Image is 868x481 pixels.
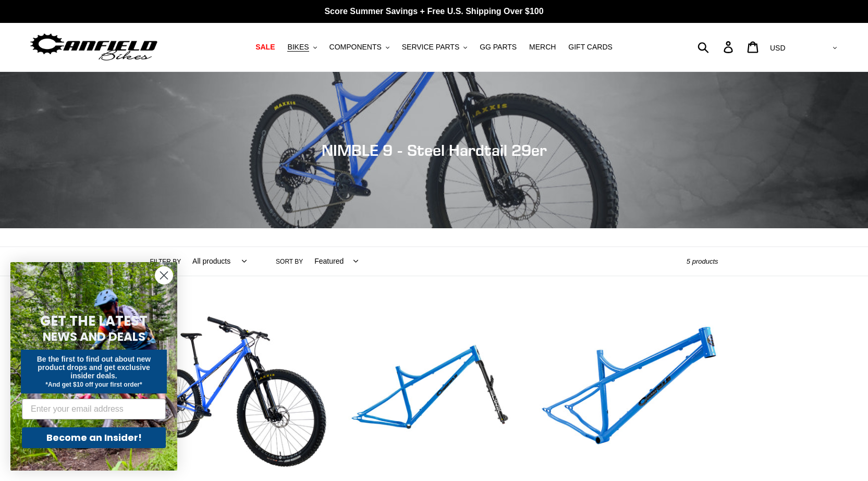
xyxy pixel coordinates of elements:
[45,381,142,388] span: *And get $10 off your first order*
[22,427,166,448] button: Become an Insider!
[255,43,275,52] span: SALE
[474,40,522,54] a: GG PARTS
[480,43,517,52] span: GG PARTS
[155,266,173,285] button: Close dialog
[37,355,151,380] span: Be the first to find out about new product drops and get exclusive insider deals.
[29,31,159,64] img: Canfield Bikes
[703,35,730,58] input: Search
[568,43,613,52] span: GIFT CARDS
[687,257,718,265] span: 5 products
[40,312,148,330] span: GET THE LATEST
[22,399,166,420] input: Enter your email address
[402,43,459,52] span: SERVICE PARTS
[397,40,472,54] button: SERVICE PARTS
[329,43,382,52] span: COMPONENTS
[43,328,145,345] span: NEWS AND DEALS
[287,43,309,52] span: BIKES
[322,141,547,159] span: NIMBLE 9 - Steel Hardtail 29er
[563,40,618,54] a: GIFT CARDS
[524,40,561,54] a: MERCH
[282,40,322,54] button: BIKES
[529,43,556,52] span: MERCH
[324,40,395,54] button: COMPONENTS
[276,257,303,266] label: Sort by
[250,40,280,54] a: SALE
